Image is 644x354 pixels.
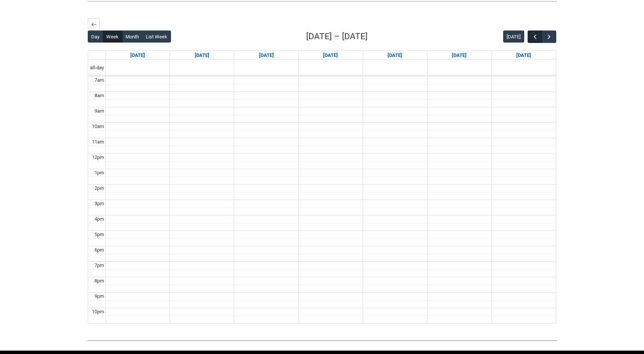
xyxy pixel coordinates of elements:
[93,200,105,208] div: 3pm
[93,215,105,223] div: 4pm
[306,30,368,43] h2: [DATE] – [DATE]
[258,51,275,60] a: Go to August 26, 2025
[103,31,122,43] button: Week
[193,51,211,60] a: Go to August 25, 2025
[93,76,105,84] div: 7am
[89,64,105,72] span: all-day
[90,154,105,161] div: 12pm
[93,231,105,238] div: 5pm
[90,138,105,146] div: 11am
[503,31,524,43] button: [DATE]
[93,169,105,177] div: 1pm
[450,51,468,60] a: Go to August 29, 2025
[93,92,105,99] div: 8am
[93,185,105,192] div: 2pm
[542,31,556,43] button: Next Week
[322,51,339,60] a: Go to August 27, 2025
[90,123,105,130] div: 10am
[88,18,100,30] button: Back
[129,51,147,60] a: Go to August 24, 2025
[88,31,103,43] button: Day
[515,51,533,60] a: Go to August 30, 2025
[93,107,105,115] div: 9am
[142,31,171,43] button: List Week
[93,293,105,300] div: 9pm
[90,308,105,316] div: 10pm
[93,246,105,254] div: 6pm
[93,262,105,269] div: 7pm
[122,31,143,43] button: Month
[87,336,557,344] img: REDU_GREY_LINE
[386,51,404,60] a: Go to August 28, 2025
[93,277,105,285] div: 8pm
[528,31,542,43] button: Previous Week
